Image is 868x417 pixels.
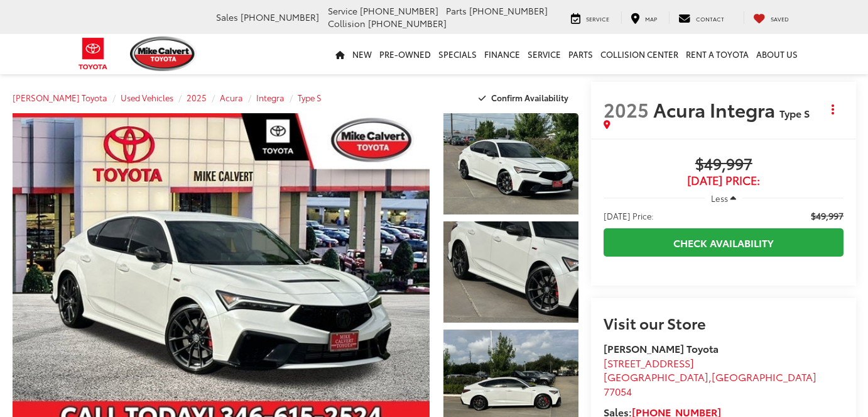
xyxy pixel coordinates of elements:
span: Map [645,14,657,23]
span: Type S [779,106,810,120]
h2: Visit our Store [604,314,844,331]
strong: [PERSON_NAME] Toyota [604,341,719,355]
a: Acura [220,92,243,103]
a: [STREET_ADDRESS] [GEOGRAPHIC_DATA],[GEOGRAPHIC_DATA] 77054 [604,355,816,399]
a: Parts [565,34,597,74]
span: , [604,369,816,398]
a: Check Availability [604,228,844,257]
button: Actions [822,98,844,120]
a: Home [332,34,349,74]
a: About Us [752,34,801,74]
a: Pre-Owned [376,34,435,74]
span: Confirm Availability [491,92,568,103]
span: $49,997 [604,155,844,174]
a: Integra [256,92,285,103]
span: Service [586,14,609,23]
a: Finance [480,34,524,74]
span: [DATE] Price: [604,174,844,187]
span: Saved [771,14,789,23]
a: New [349,34,376,74]
span: [PHONE_NUMBER] [368,17,447,30]
a: Collision Center [597,34,682,74]
span: [GEOGRAPHIC_DATA] [604,369,708,384]
a: Used Vehicles [121,92,173,103]
span: [PHONE_NUMBER] [360,4,438,17]
span: [DATE] Price: [604,209,654,222]
img: Toyota [70,33,117,74]
a: Expand Photo 1 [443,113,578,214]
span: [STREET_ADDRESS] [604,355,694,370]
a: My Saved Vehicles [744,11,798,24]
a: [PERSON_NAME] Toyota [13,92,107,103]
a: 2025 [187,92,207,103]
span: $49,997 [811,209,844,222]
a: Service [524,34,565,74]
img: 2025 Acura Integra Type S [442,112,580,216]
span: Contact [696,14,724,23]
a: Service [561,11,619,24]
a: Type S [298,92,322,103]
a: Specials [435,34,480,74]
img: 2025 Acura Integra Type S [442,220,580,324]
span: Parts [446,4,467,17]
span: dropdown dots [832,104,834,114]
button: Confirm Availability [472,87,579,109]
span: Collision [328,17,366,30]
span: 2025 [604,96,649,123]
span: Less [711,192,728,204]
a: Contact [669,11,734,24]
span: 77054 [604,384,632,398]
span: [GEOGRAPHIC_DATA] [712,369,816,384]
img: Mike Calvert Toyota [130,36,197,71]
span: [PHONE_NUMBER] [469,4,548,17]
a: Rent a Toyota [682,34,752,74]
span: Sales [216,11,238,23]
a: Expand Photo 2 [443,221,578,323]
span: Service [328,4,357,17]
span: Acura Integra [653,96,779,123]
span: [PHONE_NUMBER] [241,11,319,23]
button: Less [705,187,742,209]
a: Map [621,11,666,24]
